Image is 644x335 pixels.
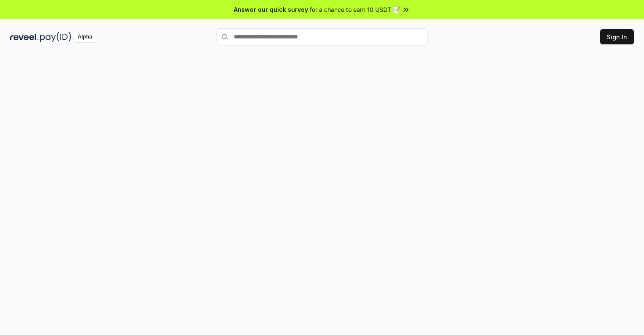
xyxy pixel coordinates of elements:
[600,29,634,44] button: Sign In
[10,32,38,42] img: reveel_dark
[310,5,400,14] span: for a chance to earn 10 USDT 📝
[234,5,308,14] span: Answer our quick survey
[40,32,71,42] img: pay_id
[73,32,97,42] div: Alpha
